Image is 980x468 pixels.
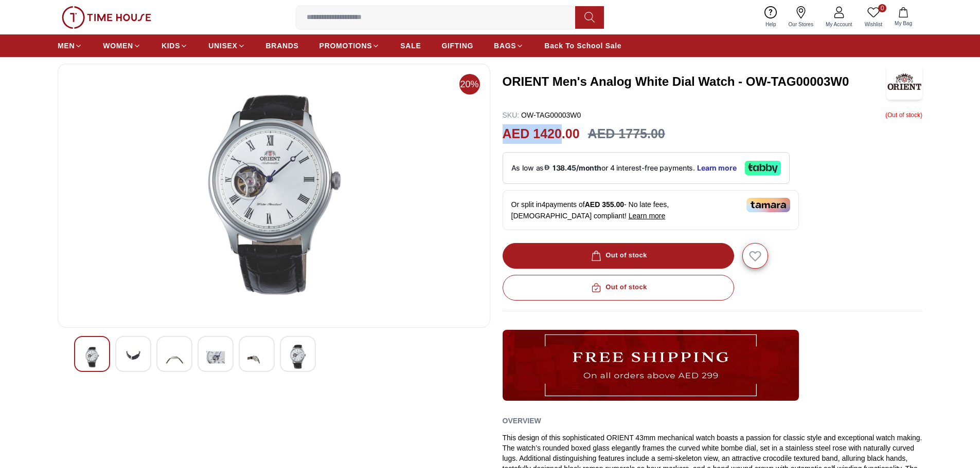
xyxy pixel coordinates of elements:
span: BRANDS [266,41,299,51]
span: AED 355.00 [585,200,624,209]
img: ... [503,330,799,401]
a: GIFTING [441,36,473,55]
a: MEN [58,36,82,55]
img: ORIENT Men's Analog White Dial Watch - OW-TAG00003W0 [206,345,225,370]
span: MEN [58,41,75,51]
span: My Account [822,21,857,28]
span: Our Stores [785,21,817,28]
a: 0Wishlist [859,4,888,30]
img: ORIENT Men's Analog White Dial Watch - OW-TAG00003W0 [124,345,142,370]
img: ... [62,6,151,29]
span: BAGS [494,41,516,51]
span: GIFTING [441,41,473,51]
img: ORIENT Men's Analog White Dial Watch - OW-TAG00003W0 [247,345,266,370]
span: 0 [878,4,886,12]
img: ORIENT Men's Analog White Dial Watch - OW-TAG00003W0 [886,64,922,100]
span: KIDS [162,41,180,51]
button: My Bag [888,5,918,29]
a: KIDS [162,36,188,55]
a: SALE [400,36,421,55]
img: ORIENT Men's Analog White Dial Watch - OW-TAG00003W0 [165,345,184,370]
div: Or split in 4 payments of - No late fees, [DEMOGRAPHIC_DATA] compliant! [503,190,799,230]
h2: Overview [503,413,541,428]
span: Help [761,21,780,28]
img: ORIENT Men's Analog White Dial Watch - OW-TAG00003W0 [289,345,307,369]
h2: AED 1420.00 [503,124,580,144]
h3: ORIENT Men's Analog White Dial Watch - OW-TAG00003W0 [503,73,887,90]
span: SKU : [503,111,520,119]
a: PROMOTIONS [319,36,380,55]
img: ORIENT Men's Analog White Dial Watch - OW-TAG00003W0 [83,345,101,370]
img: ORIENT Men's Analog White Dial Watch - OW-TAG00003W0 [66,72,482,319]
span: Back To School Sale [544,41,621,51]
p: ( Out of stock ) [885,110,922,120]
span: SALE [400,41,421,51]
a: WOMEN [103,36,141,55]
a: Back To School Sale [544,36,621,55]
span: WOMEN [103,41,133,51]
span: My Bag [890,20,916,27]
span: UNISEX [208,41,237,51]
img: Tamara [746,198,790,212]
h3: AED 1775.00 [588,124,665,144]
span: Wishlist [861,21,886,28]
a: Help [759,4,782,30]
span: Learn more [629,212,666,220]
span: 20% [459,74,480,95]
a: Our Stores [782,4,819,30]
a: BRANDS [266,36,299,55]
a: UNISEX [208,36,245,55]
span: PROMOTIONS [319,41,372,51]
a: BAGS [494,36,524,55]
p: OW-TAG00003W0 [503,110,581,120]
